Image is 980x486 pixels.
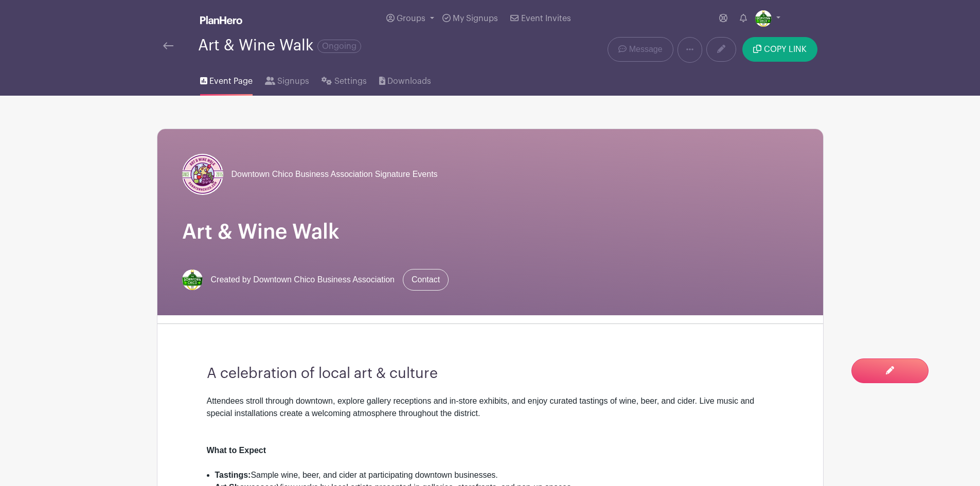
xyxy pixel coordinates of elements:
li: Sample wine, beer, and cider at participating downtown businesses. [215,469,774,481]
h1: Art & Wine Walk [182,220,798,244]
a: Event Page [200,63,253,96]
span: Groups [397,14,425,23]
img: back-arrow-29a5d9b10d5bd6ae65dc969a981735edf675c4d7a1fe02e03b50dbd4ba3cdb55.svg [163,42,173,49]
span: Message [629,43,663,56]
a: Settings [322,63,366,96]
img: logo_white-6c42ec7e38ccf1d336a20a19083b03d10ae64f83f12c07503d8b9e83406b4c7d.svg [200,16,242,24]
img: thumbnail_Outlook-gw0oh3o3.png [182,269,203,290]
span: Event Invites [521,14,571,23]
strong: What to Expect [207,446,266,455]
span: My Signups [453,14,498,23]
span: Downloads [387,75,431,87]
a: Contact [403,269,449,291]
a: Message [608,37,673,62]
span: Downtown Chico Business Association Signature Events [231,168,438,181]
span: Ongoing [317,40,361,53]
span: Event Page [209,75,253,87]
span: Created by Downtown Chico Business Association [211,274,395,286]
img: thumbnail_Outlook-gw0oh3o3.png [755,10,772,27]
span: Settings [334,75,367,87]
strong: Tastings: [215,471,251,479]
span: Signups [277,75,309,87]
a: Downloads [379,63,431,96]
div: Art & Wine Walk [198,37,361,54]
button: COPY LINK [742,37,817,62]
h3: A celebration of local art & culture [207,365,774,383]
span: COPY LINK [764,45,807,53]
img: 165a.jpg [182,154,223,195]
div: Attendees stroll through downtown, explore gallery receptions and in-store exhibits, and enjoy cu... [207,395,774,432]
a: Signups [265,63,309,96]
